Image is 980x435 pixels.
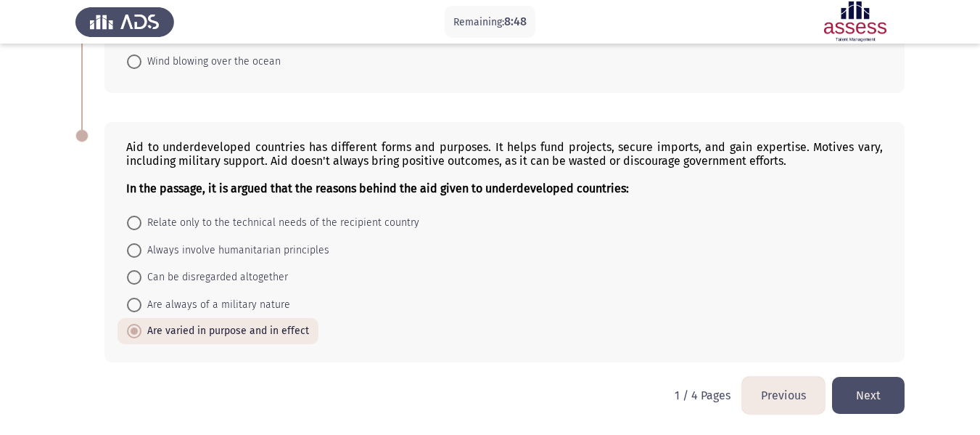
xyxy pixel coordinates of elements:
[675,389,730,402] p: 1 / 4 Pages
[126,140,883,195] div: Aid to underdeveloped countries has different forms and purposes. It helps fund projects, secure ...
[126,182,629,195] b: In the passage, it is argued that the reasons behind the aid given to underdeveloped countries:
[453,13,527,31] p: Remaining:
[742,377,825,414] button: load previous page
[141,214,419,232] span: Relate only to the technical needs of the recipient country
[141,322,309,340] span: Are varied in purpose and in effect
[141,242,329,259] span: Always involve humanitarian principles
[141,53,281,70] span: Wind blowing over the ocean
[141,269,288,286] span: Can be disregarded altogether
[832,377,905,414] button: load next page
[141,296,290,314] span: Are always of a military nature
[806,1,905,42] img: Assessment logo of ASSESS English Language Assessment (3 Module) (Ba - IB)
[504,15,527,28] span: 8:48
[75,1,174,42] img: Assess Talent Management logo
